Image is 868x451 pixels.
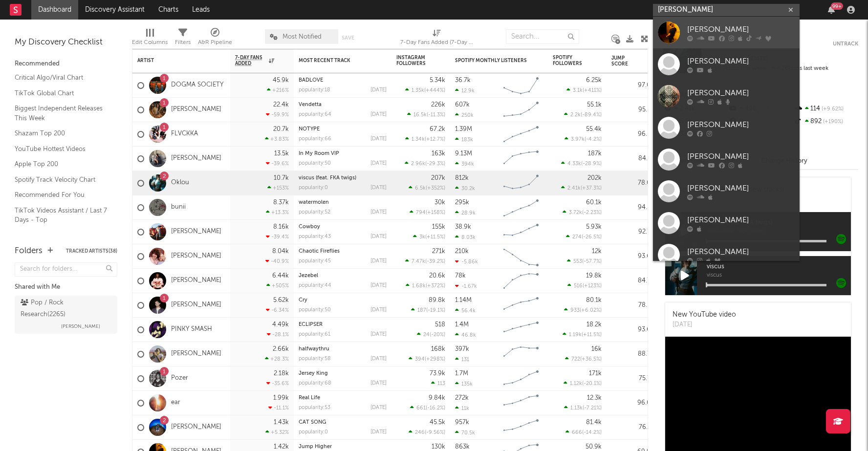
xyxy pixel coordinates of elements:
[342,35,354,41] button: Save
[587,175,602,181] div: 202k
[653,207,800,239] a: [PERSON_NAME]
[299,200,329,205] a: watermolen
[405,258,445,264] div: ( )
[15,88,108,99] a: TikTok Global Chart
[793,115,858,128] div: 892
[455,258,478,265] div: -5.86k
[411,307,445,313] div: ( )
[15,174,108,185] a: Spotify Track Velocity Chart
[299,102,387,107] div: Vendetta
[175,24,191,53] div: Filters
[171,252,221,260] a: [PERSON_NAME]
[400,24,474,53] div: 7-Day Fans Added (7-Day Fans Added)
[586,199,602,206] div: 60.1k
[567,186,581,191] span: 2.41k
[588,150,602,157] div: 187k
[299,151,339,156] a: In My Room VIP
[427,186,444,191] span: +352 %
[299,127,387,132] div: NOTYPE
[566,87,602,93] div: ( )
[582,186,600,191] span: +37.3 %
[571,137,585,142] span: 3.97k
[370,356,387,362] div: [DATE]
[299,175,356,181] a: viscus (feat. FKA twigs)
[455,224,471,230] div: 38.9k
[583,332,600,338] span: +11.5 %
[687,214,795,226] div: [PERSON_NAME]
[430,126,445,132] div: 67.2k
[563,209,602,215] div: ( )
[265,136,289,142] div: +3.83 %
[61,321,100,332] span: [PERSON_NAME]
[653,17,800,48] a: [PERSON_NAME]
[411,161,425,167] span: 2.96k
[566,234,602,240] div: ( )
[137,58,211,64] div: Artist
[171,399,180,407] a: ear
[431,346,445,352] div: 168k
[707,273,851,279] span: viscus
[455,199,469,206] div: 295k
[567,258,602,264] div: ( )
[611,129,651,140] div: 96.5
[584,210,600,215] span: -2.23 %
[455,297,472,303] div: 1.14M
[299,322,323,327] a: ECLIPSER
[171,154,221,163] a: [PERSON_NAME]
[299,112,331,117] div: popularity: 64
[15,205,108,225] a: TikTok Videos Assistant / Last 7 Days - Top
[171,106,221,114] a: [PERSON_NAME]
[653,80,800,112] a: [PERSON_NAME]
[171,301,221,309] a: [PERSON_NAME]
[499,318,543,342] svg: Chart title
[611,202,651,214] div: 94.3
[499,171,543,195] svg: Chart title
[611,324,651,336] div: 93.6
[171,423,221,431] a: [PERSON_NAME]
[417,308,426,313] span: 187
[553,55,587,66] div: Spotify Followers
[299,298,387,303] div: Cry
[499,147,543,171] svg: Chart title
[567,161,581,167] span: 4.33k
[687,87,795,99] div: [PERSON_NAME]
[432,150,445,157] div: 163k
[499,244,543,269] svg: Chart title
[586,273,602,279] div: 19.8k
[455,346,469,352] div: 397k
[409,185,445,191] div: ( )
[412,259,425,264] span: 7.47k
[455,102,470,108] div: 607k
[687,182,795,194] div: [PERSON_NAME]
[455,356,469,363] div: 131
[455,185,475,192] div: 30.2k
[455,248,469,255] div: 210k
[428,112,444,118] span: -11.3 %
[427,259,444,264] span: -39.2 %
[21,297,109,321] div: Pop / Rock Research ( 2265 )
[583,161,600,167] span: -28.9 %
[299,346,387,352] div: halfwaythru
[299,258,331,264] div: popularity: 45
[299,224,320,230] a: Cowboy
[299,234,331,239] div: popularity: 43
[455,150,472,157] div: 9.13M
[299,307,331,313] div: popularity: 50
[272,273,289,279] div: 6.44k
[15,262,117,277] input: Search for folders...
[299,420,326,425] a: CAT SONG
[171,350,221,358] a: [PERSON_NAME]
[132,37,168,48] div: Edit Columns
[265,258,289,264] div: -40.9 %
[583,235,600,240] span: -26.5 %
[370,87,387,93] div: [DATE]
[423,332,430,338] span: 24
[427,161,444,167] span: -29.3 %
[15,37,117,48] div: My Discovery Checklist
[299,273,318,279] a: Jezebel
[427,283,444,289] span: +372 %
[673,310,736,320] div: New YouTube video
[171,374,188,383] a: Pozer
[267,87,289,93] div: +216 %
[611,153,651,165] div: 84.1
